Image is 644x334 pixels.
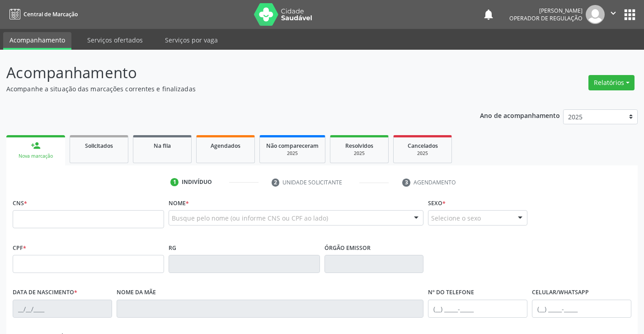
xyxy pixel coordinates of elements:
a: Serviços por vaga [159,32,224,48]
label: Celular/WhatsApp [532,286,589,300]
span: Não compareceram [266,142,319,150]
span: Busque pelo nome (ou informe CNS ou CPF ao lado) [172,213,328,223]
label: Data de nascimento [13,286,77,300]
button: Relatórios [588,75,635,90]
label: CNS [13,196,27,210]
input: (__) _____-_____ [532,300,631,318]
p: Ano de acompanhamento [480,109,560,121]
p: Acompanhamento [6,61,448,84]
div: 2025 [400,150,445,157]
label: RG [169,241,176,255]
p: Acompanhe a situação das marcações correntes e finalizadas [6,84,448,94]
button: apps [622,7,638,23]
span: Na fila [154,142,171,150]
div: 2025 [337,150,382,157]
button:  [605,5,622,24]
i:  [608,8,618,18]
span: Central de Marcação [24,10,78,18]
input: __/__/____ [13,300,112,318]
img: img [586,5,605,24]
div: Indivíduo [182,178,212,186]
div: Nova marcação [13,153,59,160]
button: notifications [482,8,495,21]
a: Central de Marcação [6,7,78,22]
a: Serviços ofertados [81,32,149,48]
span: Agendados [211,142,240,150]
span: Cancelados [408,142,438,150]
span: Selecione o sexo [431,213,481,223]
label: Nome da mãe [117,286,156,300]
label: Órgão emissor [324,241,371,255]
div: [PERSON_NAME] [509,7,583,14]
span: Operador de regulação [509,14,583,22]
label: Nº do Telefone [428,286,474,300]
label: Nome [169,196,189,210]
div: 1 [170,178,179,186]
label: CPF [13,241,26,255]
div: person_add [31,141,41,151]
input: (__) _____-_____ [428,300,527,318]
span: Solicitados [85,142,113,150]
span: Resolvidos [345,142,373,150]
a: Acompanhamento [3,32,71,50]
div: 2025 [266,150,319,157]
label: Sexo [428,196,446,210]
